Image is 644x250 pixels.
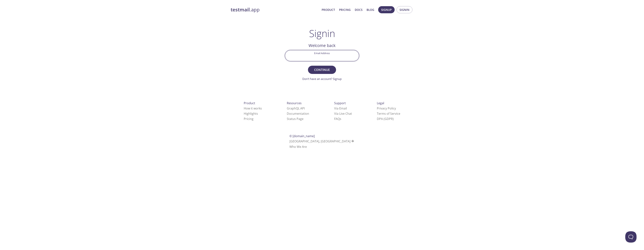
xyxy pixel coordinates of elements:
span: © [DOMAIN_NAME] [289,134,315,138]
a: Via Live Chat [334,112,352,116]
span: Continue [312,67,332,72]
a: DPA (GDPR) [377,117,394,121]
span: Product [244,101,255,105]
span: Signup [381,7,392,12]
a: Pricing [244,117,253,121]
a: Pricing [339,7,351,12]
a: Terms of Service [377,112,400,116]
button: Continue [308,66,336,74]
span: [GEOGRAPHIC_DATA], [GEOGRAPHIC_DATA] [289,139,355,143]
span: Resources [287,101,302,105]
a: FAQ [334,117,341,121]
a: Blog [367,7,374,12]
a: Status Page [287,117,303,121]
h2: Welcome back [285,42,359,49]
a: Via Email [334,106,347,110]
span: s [340,117,341,121]
a: GraphQL API [287,106,305,110]
span: Support [334,101,346,105]
a: Product [322,7,335,12]
iframe: Help Scout Beacon - Open [625,231,637,243]
span: Signin [400,7,409,12]
a: Don't have an account? Signup [302,77,342,81]
strong: testmail [231,6,250,13]
button: Signin [397,6,412,13]
a: Highlights [244,112,258,116]
h1: Signin [309,28,335,39]
button: Signup [378,6,395,13]
a: Who We Are [289,145,307,149]
a: How it works [244,106,262,110]
a: Privacy Policy [377,106,396,110]
a: Docs [355,7,362,12]
a: testmail.app [231,7,319,13]
span: Legal [377,101,384,105]
a: Documentation [287,112,309,116]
